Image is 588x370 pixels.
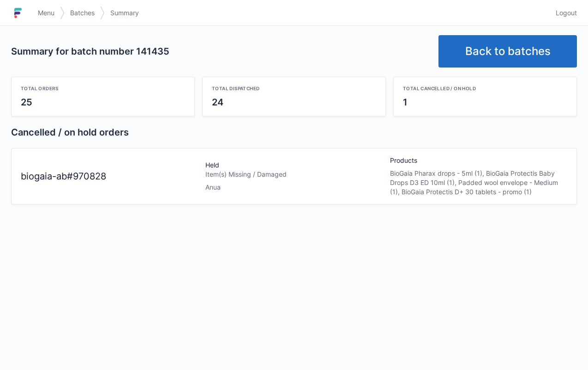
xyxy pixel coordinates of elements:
div: biogaia-ab#970828 [17,170,202,183]
span: Summary [110,8,139,18]
a: Batches [65,5,100,21]
div: Total orders [21,85,185,92]
img: svg> [60,2,65,24]
a: Summary [105,5,144,21]
div: 25 [21,96,185,109]
div: 24 [212,96,376,109]
div: Anua [205,183,383,192]
img: svg> [100,2,105,24]
div: BioGaia Pharax drops - 5ml (1), BioGaia Protectis Baby Drops D3 ED 10ml (1), Padded wool envelope... [390,169,567,197]
a: Back to batches [438,35,577,68]
div: 1 [403,96,567,109]
span: Logout [556,8,577,18]
div: Products [386,156,571,197]
a: Menu [32,5,60,21]
span: Batches [70,8,95,18]
a: Logout [550,5,577,21]
div: Total cancelled / on hold [403,85,567,92]
div: Held [202,160,386,192]
span: Menu [38,8,54,18]
h2: Cancelled / on hold orders [11,126,577,139]
div: Item(s) Missing / Damaged [205,170,383,179]
div: Total dispatched [212,85,376,92]
img: logo-small.jpg [11,6,25,20]
h2: Summary for batch number 141435 [11,45,431,58]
